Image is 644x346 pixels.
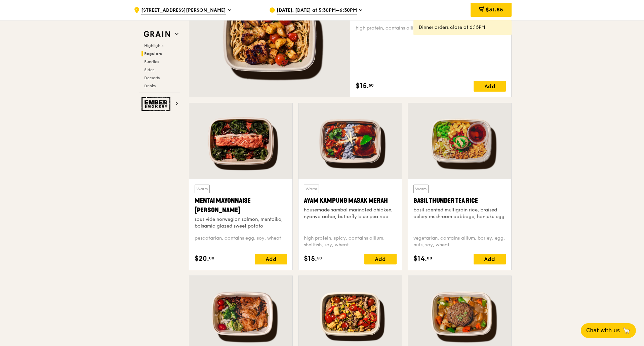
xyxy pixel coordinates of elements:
[317,255,322,261] span: 50
[304,235,396,248] div: high protein, spicy, contains allium, shellfish, soy, wheat
[195,185,210,193] div: Warm
[474,254,506,264] div: Add
[142,97,172,111] img: Ember Smokery web logo
[427,255,432,261] span: 00
[622,327,631,335] span: 🦙
[142,28,172,40] img: Grain web logo
[144,76,160,80] span: Desserts
[255,254,287,264] div: Add
[144,84,156,88] span: Drinks
[277,7,357,14] span: [DATE], [DATE] at 5:30PM–6:30PM
[209,255,214,261] span: 00
[413,196,506,205] div: Basil Thunder Tea Rice
[195,254,209,264] span: $20.
[144,59,159,64] span: Bundles
[304,207,396,220] div: housemade sambal marinated chicken, nyonya achar, butterfly blue pea rice
[141,7,226,14] span: [STREET_ADDRESS][PERSON_NAME]
[195,196,287,215] div: Mentai Mayonnaise [PERSON_NAME]
[304,185,319,193] div: Warm
[356,81,369,91] span: $15.
[413,207,506,220] div: basil scented multigrain rice, braised celery mushroom cabbage, hanjuku egg
[413,235,506,248] div: vegetarian, contains allium, barley, egg, nuts, soy, wheat
[364,254,397,264] div: Add
[304,196,396,205] div: Ayam Kampung Masak Merah
[369,83,374,88] span: 50
[413,254,427,264] span: $14.
[144,67,154,72] span: Sides
[144,43,163,48] span: Highlights
[413,185,429,193] div: Warm
[581,323,636,338] button: Chat with us🦙
[474,81,506,92] div: Add
[356,25,506,32] div: high protein, contains allium, soy, wheat
[586,327,620,335] span: Chat with us
[195,216,287,230] div: sous vide norwegian salmon, mentaiko, balsamic glazed sweet potato
[144,51,162,56] span: Regulars
[486,6,503,13] span: $31.85
[419,24,506,31] div: Dinner orders close at 6:15PM
[195,235,287,248] div: pescatarian, contains egg, soy, wheat
[304,254,317,264] span: $15.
